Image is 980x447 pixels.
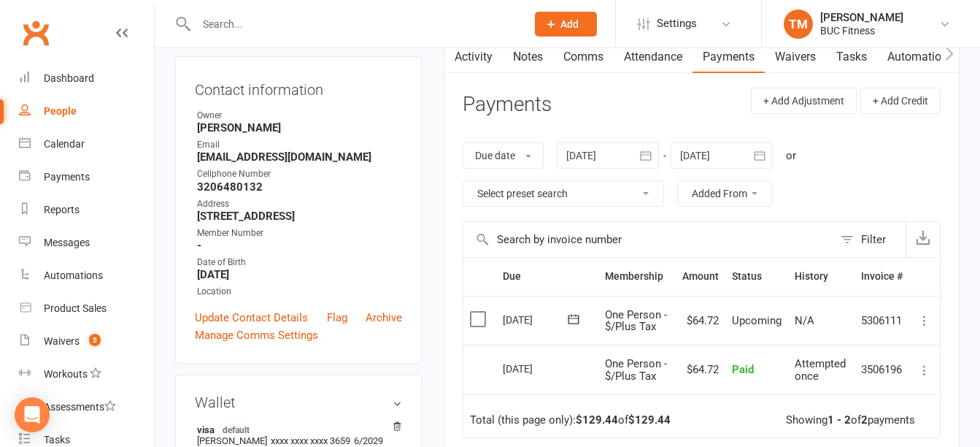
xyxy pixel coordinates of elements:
div: Showing of payments [786,414,915,427]
strong: $129.44 [628,413,671,427]
div: Total (this page only): of [470,414,671,427]
a: Reports [19,194,154,226]
a: Tasks [826,40,877,74]
td: 3506196 [854,345,909,394]
a: Archive [366,309,402,326]
a: Waivers 5 [19,325,154,358]
a: Comms [553,40,614,74]
strong: [EMAIL_ADDRESS][DOMAIN_NAME] [197,150,402,164]
td: $64.72 [676,345,725,394]
a: Flag [327,309,347,326]
span: Settings [657,7,697,40]
div: Waivers [44,335,80,347]
div: Product Sales [44,302,107,314]
strong: 3206480132 [197,180,402,194]
div: Owner [197,109,402,123]
div: [DATE] [503,308,570,331]
span: default [218,424,254,435]
div: Location [197,285,402,299]
button: Due date [463,142,544,169]
div: Reports [44,204,80,215]
div: Filter [861,231,886,248]
strong: $129.44 [576,413,618,427]
a: People [19,95,154,128]
strong: [PERSON_NAME] [197,121,402,134]
div: [DATE] [503,357,570,380]
span: 5 [89,334,101,346]
strong: [STREET_ADDRESS] [197,210,402,223]
a: Payments [692,40,765,74]
div: Cellphone Number [197,167,402,181]
strong: - [197,239,402,252]
div: Calendar [44,138,85,150]
div: People [44,105,77,117]
div: Automations [44,270,103,281]
span: Upcoming [732,314,782,327]
div: Email [197,138,402,152]
span: One Person - $/Plus Tax [605,308,667,334]
span: N/A [795,314,814,327]
a: Payments [19,161,154,194]
span: xxxx xxxx xxxx 3659 [271,435,350,446]
span: One Person - $/Plus Tax [605,357,667,383]
a: Calendar [19,128,154,161]
span: Paid [732,363,754,376]
button: Add [535,12,597,37]
a: Dashboard [19,62,154,95]
a: Clubworx [18,15,54,51]
th: History [788,258,854,295]
strong: 1 - 2 [827,413,851,427]
span: 6/2029 [354,435,383,446]
input: Search by invoice number [463,222,833,257]
div: Date of Birth [197,256,402,270]
div: TM [784,9,813,39]
th: Due [496,258,598,295]
div: Workouts [44,368,88,380]
a: Attendance [614,40,692,74]
td: $64.72 [676,296,725,345]
a: Waivers [765,40,826,74]
strong: [DATE] [197,268,402,281]
th: Membership [598,258,675,295]
button: + Add Credit [860,88,941,114]
a: Activity [444,40,503,74]
div: Open Intercom Messenger [15,397,50,432]
div: Assessments [44,401,116,413]
div: Address [197,197,402,211]
a: Notes [503,40,553,74]
a: Assessments [19,391,154,424]
div: Dashboard [44,72,94,84]
h3: Payments [463,93,552,116]
div: BUC Fitness [820,24,903,37]
h3: Wallet [195,394,402,410]
strong: 2 [861,413,868,427]
a: Manage Comms Settings [195,326,318,344]
a: Workouts [19,358,154,391]
div: Messages [44,237,90,248]
th: Invoice # [854,258,909,295]
div: Member Number [197,226,402,240]
div: Payments [44,171,90,183]
div: Tasks [44,434,70,446]
button: + Add Adjustment [751,88,857,114]
h3: Contact information [195,76,402,98]
div: [PERSON_NAME] [820,11,903,24]
span: Add [560,18,579,30]
a: Messages [19,226,154,259]
a: Update Contact Details [195,309,308,326]
a: Automations [877,40,964,74]
input: Search... [192,14,516,34]
a: Product Sales [19,292,154,325]
strong: visa [197,424,395,435]
span: Attempted once [795,357,846,383]
td: 5306111 [854,296,909,345]
div: or [786,147,796,164]
button: Filter [833,222,906,257]
th: Amount [676,258,725,295]
button: Added From [677,180,773,207]
th: Status [725,258,788,295]
a: Automations [19,259,154,292]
